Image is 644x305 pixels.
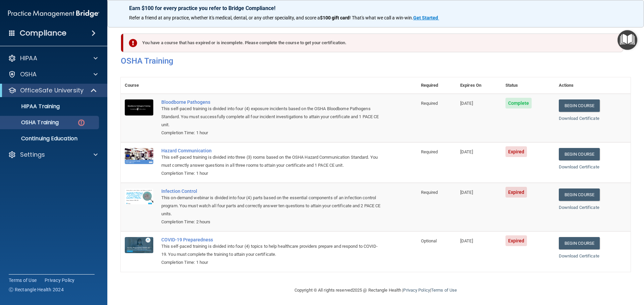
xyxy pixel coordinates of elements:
[8,86,97,94] a: OfficeSafe University
[320,15,350,20] strong: $100 gift card
[417,77,456,94] th: Required
[403,288,430,293] a: Privacy Policy
[129,5,463,11] p: Earn $100 for every practice you refer to Bridge Compliance!
[9,277,37,284] a: Terms of Use
[8,151,98,159] a: Settings
[20,54,37,62] p: HIPAA
[77,119,86,127] img: danger-circle.6113f641.png
[121,77,157,94] th: Course
[4,103,60,110] p: HIPAA Training
[121,56,631,66] h4: OSHA Training
[161,194,383,218] div: This on-demand webinar is divided into four (4) parts based on the essential components of an inf...
[505,187,527,198] span: Expired
[161,105,383,129] div: This self-paced training is divided into four (4) exposure incidents based on the OSHA Bloodborne...
[555,77,631,94] th: Actions
[559,116,599,121] a: Download Certificate
[161,169,383,177] div: Completion Time: 1 hour
[161,218,383,226] div: Completion Time: 2 hours
[20,86,84,94] p: OfficeSafe University
[559,237,600,249] a: Begin Course
[431,288,457,293] a: Terms of Use
[123,33,623,52] div: You have a course that has expired or is incomplete. Please complete the course to get your certi...
[559,205,599,210] a: Download Certificate
[253,280,498,301] div: Copyright © All rights reserved 2025 @ Rectangle Health | |
[161,258,383,266] div: Completion Time: 1 hour
[161,188,383,194] a: Infection Control
[421,149,438,154] span: Required
[413,15,438,20] strong: Get Started
[4,135,96,142] p: Continuing Education
[505,146,527,157] span: Expired
[20,28,66,38] h4: Compliance
[460,238,473,243] span: [DATE]
[45,277,75,284] a: Privacy Policy
[460,101,473,106] span: [DATE]
[421,101,438,106] span: Required
[505,235,527,246] span: Expired
[460,190,473,195] span: [DATE]
[618,30,637,50] button: Open Resource Center
[421,190,438,195] span: Required
[350,15,413,20] span: ! That's what we call a win-win.
[8,54,98,62] a: HIPAA
[413,15,439,20] a: Get Started
[421,238,437,243] span: Optional
[161,237,383,242] a: COVID-19 Preparedness
[161,153,383,169] div: This self-paced training is divided into three (3) rooms based on the OSHA Hazard Communication S...
[129,15,320,20] span: Refer a friend at any practice, whether it's medical, dental, or any other speciality, and score a
[559,164,599,169] a: Download Certificate
[161,99,383,105] a: Bloodborne Pathogens
[161,148,383,153] a: Hazard Communication
[8,70,98,78] a: OSHA
[559,99,600,112] a: Begin Course
[559,188,600,201] a: Begin Course
[559,148,600,160] a: Begin Course
[501,77,555,94] th: Status
[161,242,383,258] div: This self-paced training is divided into four (4) topics to help healthcare providers prepare and...
[129,39,137,47] img: exclamation-circle-solid-danger.72ef9ffc.png
[161,129,383,137] div: Completion Time: 1 hour
[456,77,501,94] th: Expires On
[559,253,599,258] a: Download Certificate
[4,119,59,126] p: OSHA Training
[8,7,99,20] img: PMB logo
[20,151,45,159] p: Settings
[20,70,37,78] p: OSHA
[505,98,532,108] span: Complete
[460,149,473,154] span: [DATE]
[9,286,64,293] span: Ⓒ Rectangle Health 2024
